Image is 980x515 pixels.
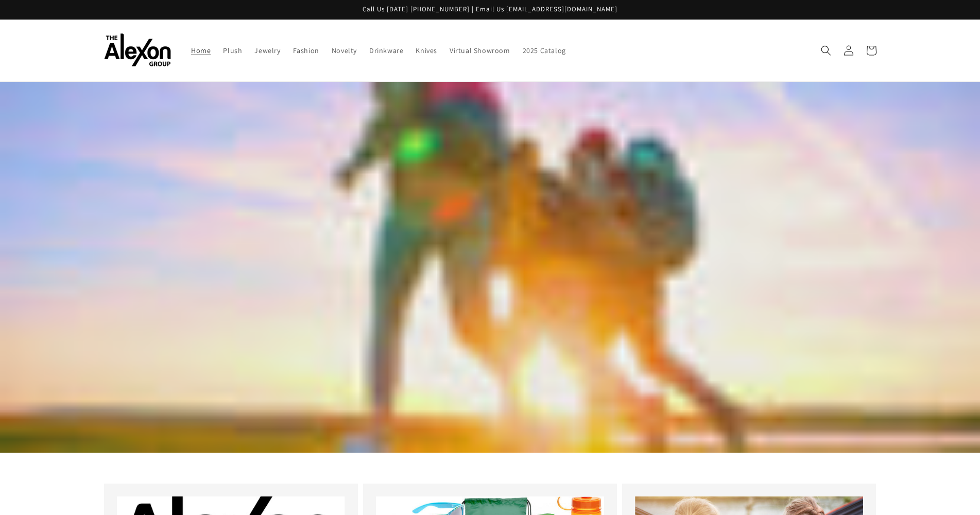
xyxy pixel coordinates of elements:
[254,46,280,55] span: Jewelry
[287,40,325,61] a: Fashion
[325,40,363,61] a: Novelty
[523,46,566,55] span: 2025 Catalog
[363,40,409,61] a: Drinkware
[443,40,517,61] a: Virtual Showroom
[293,46,319,55] span: Fashion
[815,39,837,62] summary: Search
[517,40,572,61] a: 2025 Catalog
[223,46,242,55] span: Plush
[104,33,171,67] img: The Alexon Group
[450,46,510,55] span: Virtual Showroom
[217,40,248,61] a: Plush
[191,46,211,55] span: Home
[409,40,443,61] a: Knives
[185,40,217,61] a: Home
[332,46,357,55] span: Novelty
[248,40,286,61] a: Jewelry
[369,46,403,55] span: Drinkware
[416,46,437,55] span: Knives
